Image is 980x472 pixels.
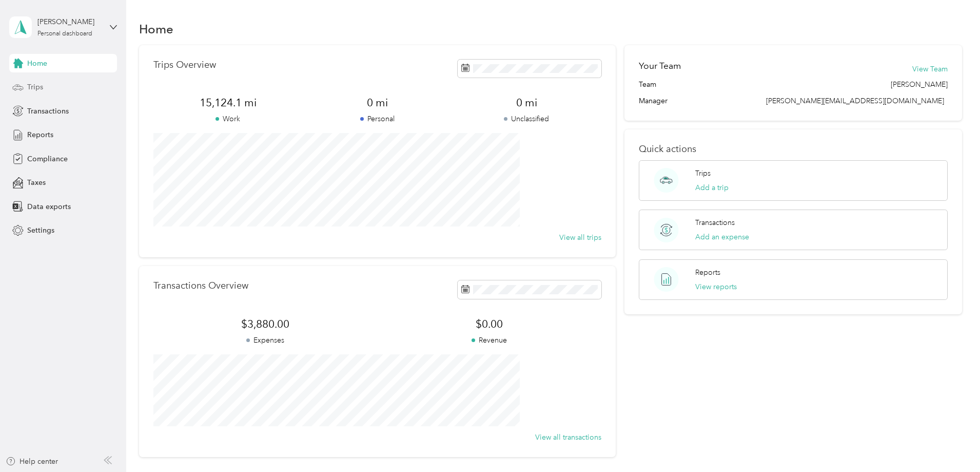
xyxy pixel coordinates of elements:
[639,96,668,106] span: Manager
[6,456,58,467] button: Help center
[766,97,944,105] span: [PERSON_NAME][EMAIL_ADDRESS][DOMAIN_NAME]
[639,60,681,72] h2: Your Team
[27,58,47,69] span: Home
[535,432,601,443] button: View all transactions
[923,414,980,472] iframe: Everlance-gr Chat Button Frame
[27,106,69,117] span: Transactions
[559,232,601,243] button: View all trips
[27,154,68,164] span: Compliance
[153,114,303,124] p: Work
[27,225,54,236] span: Settings
[27,201,71,212] span: Data exports
[695,281,737,292] button: View reports
[377,335,601,346] p: Revenue
[27,129,53,140] span: Reports
[377,317,601,331] span: $0.00
[153,280,248,291] p: Transactions Overview
[695,168,711,179] p: Trips
[303,96,452,110] span: 0 mi
[695,182,729,193] button: Add a trip
[695,267,720,278] p: Reports
[37,16,102,27] div: [PERSON_NAME]
[639,79,656,90] span: Team
[452,114,601,124] p: Unclassified
[912,64,948,74] button: View Team
[27,82,43,92] span: Trips
[27,177,46,188] span: Taxes
[139,24,173,34] h1: Home
[153,317,377,331] span: $3,880.00
[153,335,377,346] p: Expenses
[452,96,601,110] span: 0 mi
[153,96,303,110] span: 15,124.1 mi
[891,79,948,90] span: [PERSON_NAME]
[153,60,216,70] p: Trips Overview
[37,31,92,37] div: Personal dashboard
[695,232,749,242] button: Add an expense
[695,217,735,228] p: Transactions
[639,144,948,155] p: Quick actions
[303,114,452,124] p: Personal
